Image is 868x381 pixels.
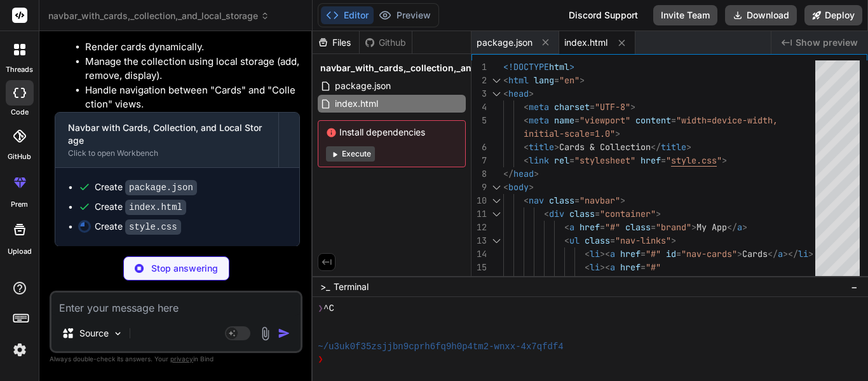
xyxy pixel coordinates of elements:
[646,248,661,260] span: "#"
[85,55,300,83] li: Manage the collection using local storage (add, remove, display).
[321,6,374,24] button: Editor
[549,208,564,219] span: div
[561,5,646,25] div: Discord Support
[151,262,218,275] p: Stop answering
[488,194,505,207] div: Click to collapse the range.
[334,281,369,293] span: Terminal
[471,74,487,87] div: 2
[529,88,534,99] span: >
[580,74,585,86] span: >
[778,248,783,260] span: a
[600,275,681,286] span: "nav-collection"
[696,221,727,233] span: My App
[615,235,671,246] span: "nav-links"
[804,5,862,25] button: Deploy
[717,155,722,166] span: "
[605,221,620,233] span: "#"
[6,64,33,75] label: threads
[630,101,635,113] span: >
[8,151,31,162] label: GitHub
[85,83,300,112] li: Handle navigation between "Cards" and "Collection" views.
[676,114,778,126] span: "width=device-width,
[320,62,541,74] span: navbar_with_cards,_collection,_and_local_storage
[549,195,574,206] span: class
[471,261,487,274] div: 15
[737,275,747,286] span: </
[471,87,487,100] div: 3
[503,88,508,99] span: <
[529,114,549,126] span: meta
[508,88,529,99] span: head
[681,248,737,260] span: "nav-cards"
[326,126,458,139] span: Install dependencies
[742,221,747,233] span: >
[488,207,505,221] div: Click to collapse the range.
[585,248,590,260] span: <
[11,199,28,210] label: prem
[534,74,554,86] span: lang
[529,141,554,153] span: title
[590,261,600,273] span: li
[471,114,487,127] div: 5
[661,155,666,166] span: =
[170,355,193,363] span: privacy
[727,221,737,233] span: </
[554,74,559,86] span: =
[79,327,109,340] p: Source
[50,353,302,365] p: Always double-check its answers. Your in Bind
[125,200,186,215] code: index.html
[564,36,607,49] span: index.html
[574,114,580,126] span: =
[752,275,768,286] span: ></
[112,328,123,339] img: Pick Models
[125,180,197,195] code: package.json
[471,194,487,207] div: 10
[848,277,860,297] button: −
[529,181,534,193] span: >
[610,235,615,246] span: =
[768,248,778,260] span: </
[615,128,620,139] span: >
[671,114,676,126] span: =
[549,61,569,73] span: html
[610,261,615,273] span: a
[620,248,641,260] span: href
[488,87,505,100] div: Click to collapse the range.
[471,100,487,114] div: 4
[65,10,300,112] li: : The JavaScript logic to:
[503,168,513,179] span: </
[68,121,266,147] div: Navbar with Cards, Collection, and Local Storage
[590,101,595,113] span: =
[595,275,600,286] span: =
[554,155,569,166] span: rel
[95,181,197,194] div: Create
[11,107,29,118] label: code
[318,340,563,353] span: ~/u3uk0f35zsjjbn9cprh6fq9h0p4tm2-wnxx-4x7qfdf4
[851,281,858,293] span: −
[9,339,31,361] img: settings
[635,114,671,126] span: content
[595,208,600,219] span: =
[488,234,505,247] div: Click to collapse the range.
[559,141,651,153] span: Cards & Collection
[554,141,559,153] span: >
[737,221,742,233] span: a
[737,248,742,260] span: >
[574,195,580,206] span: =
[798,248,808,260] span: li
[529,155,549,166] span: link
[524,101,529,113] span: <
[360,36,412,49] div: Github
[524,114,529,126] span: <
[569,61,574,73] span: >
[503,181,508,193] span: <
[796,36,858,49] span: Show preview
[646,261,661,273] span: "#"
[620,261,641,273] span: href
[48,10,269,22] span: navbar_with_cards,_collection,_and_local_storage
[524,128,615,139] span: initial-scale=1.0"
[580,114,630,126] span: "viewport"
[554,101,590,113] span: charset
[620,195,625,206] span: >
[671,155,717,166] span: style.css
